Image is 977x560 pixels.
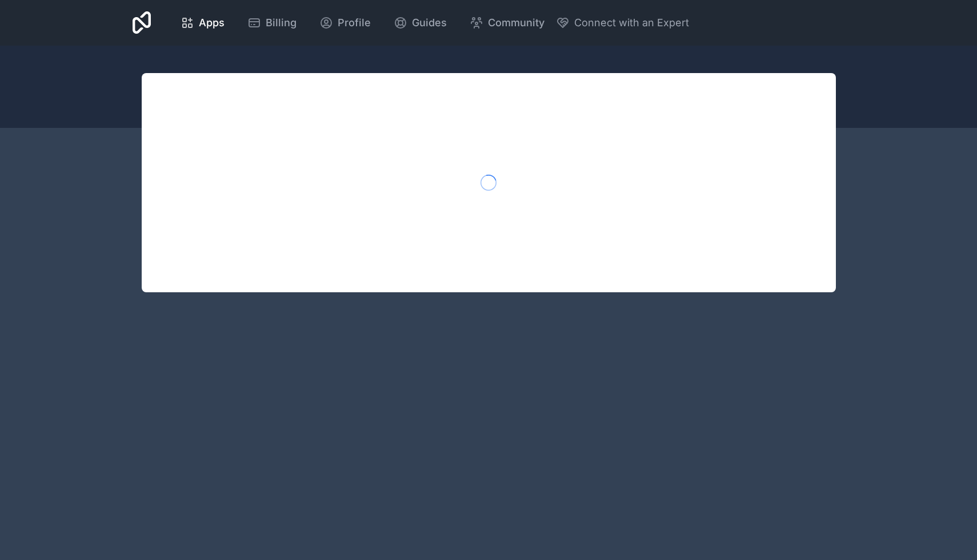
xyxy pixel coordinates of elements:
span: Connect with an Expert [574,15,689,31]
button: Connect with an Expert [556,15,689,31]
a: Billing [238,10,306,35]
span: Profile [338,15,371,31]
a: Community [461,10,554,35]
a: Apps [171,10,234,35]
span: Billing [266,15,297,31]
a: Profile [310,10,380,35]
span: Apps [199,15,225,31]
span: Community [488,15,544,31]
span: Guides [412,15,447,31]
a: Guides [385,10,456,35]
